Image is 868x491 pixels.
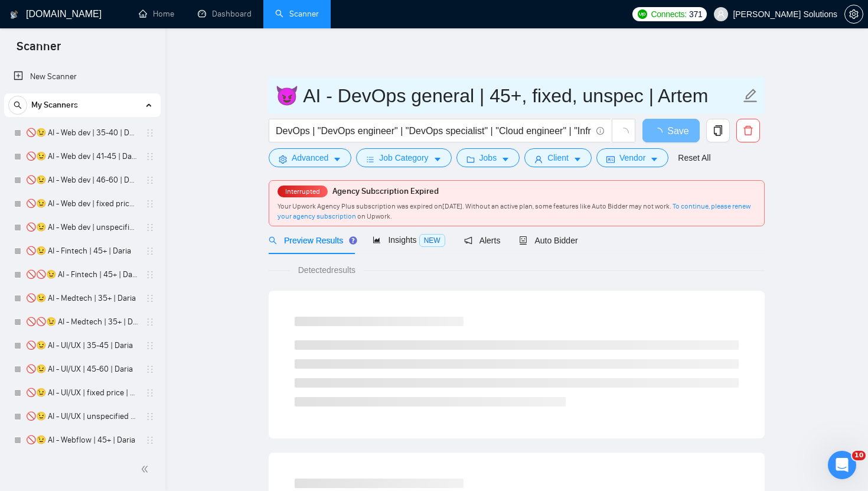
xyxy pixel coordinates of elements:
img: logo [10,5,18,24]
span: setting [279,155,287,164]
span: Insights [373,235,445,245]
span: Vendor [619,151,645,164]
a: Reset All [678,151,710,164]
a: 🚫😉 AI - Web dev | 41-45 | Daria [26,145,138,168]
span: holder [145,388,155,398]
span: notification [464,236,472,245]
span: holder [145,341,155,350]
span: Connects: [651,8,687,21]
span: Scanner [7,38,70,63]
span: Your Upwork Agency Plus subscription was expired on [DATE] . Without an active plan, some feature... [278,202,750,220]
span: 10 [852,451,866,460]
span: holder [145,223,155,232]
span: info-circle [596,127,604,135]
span: Job Category [379,151,428,164]
li: New Scanner [4,65,161,89]
span: copy [707,125,729,136]
iframe: Intercom live chat [828,451,856,479]
a: 🚫😉 AI - Fintech | 45+ | Daria [26,239,138,263]
span: caret-down [501,155,510,164]
a: 🚫🚫😉 AI - Fintech | 45+ | Daria [26,263,138,287]
span: robot [519,236,527,245]
span: holder [145,435,155,445]
button: folderJobscaret-down [456,148,520,167]
button: Save [642,119,700,142]
a: 🚫😉 AI - UI/UX | 45-60 | Daria [26,357,138,381]
span: holder [145,128,155,138]
span: area-chart [373,236,381,244]
img: upwork-logo.png [638,9,647,19]
span: caret-down [333,155,341,164]
span: search [269,236,277,245]
span: idcard [606,155,615,164]
a: 🚫😉 AI - Web dev | unspecified budget | Daria [26,216,138,239]
div: Tooltip anchor [348,235,358,246]
span: holder [145,365,155,374]
span: setting [845,9,863,19]
span: Client [547,151,569,164]
span: Jobs [479,151,497,164]
button: copy [706,119,730,142]
span: Preview Results [269,236,354,245]
span: Agency Subscription Expired [332,186,439,196]
button: userClientcaret-down [524,148,592,167]
span: loading [653,128,667,137]
a: dashboardDashboard [198,9,252,19]
span: Advanced [292,151,328,164]
span: user [717,10,725,18]
a: 🚫😉 AI - Web dev | fixed price | Daria [26,192,138,216]
span: holder [145,246,155,256]
a: 🚫😉 AI - UI/UX | 35-45 | Daria [26,334,138,357]
span: holder [145,317,155,327]
span: Detected results [290,264,364,277]
span: search [9,101,27,109]
a: 🚫😉 AI - Web dev | 35-40 | Daria [26,121,138,145]
span: delete [737,125,759,136]
button: search [8,96,27,115]
a: 🚫😉 AI - Web dev | 46-60 | Daria [26,168,138,192]
input: Search Freelance Jobs... [276,123,591,138]
span: Alerts [464,236,501,245]
span: double-left [141,463,152,475]
a: 🚫😉 AI - UI/UX | unspecified budget | Daria [26,405,138,428]
a: 🚫🚫😉 AI - Medtech | 35+ | Daria [26,310,138,334]
a: searchScanner [275,9,319,19]
span: Interrupted [282,187,324,196]
span: holder [145,294,155,303]
span: My Scanners [31,93,78,117]
span: 371 [689,8,702,21]
span: holder [145,199,155,209]
a: New Scanner [14,65,151,89]
button: idcardVendorcaret-down [596,148,668,167]
span: holder [145,152,155,161]
span: caret-down [650,155,658,164]
span: folder [466,155,475,164]
button: settingAdvancedcaret-down [269,148,351,167]
a: 🚫😉 AI - UI/UX | fixed price | Daria [26,381,138,405]
span: bars [366,155,374,164]
a: setting [844,9,863,19]
input: Scanner name... [275,81,740,110]
span: loading [618,128,629,138]
span: holder [145,175,155,185]
span: holder [145,412,155,421]
span: user [534,155,543,164]
span: Save [667,123,688,138]
a: homeHome [139,9,174,19]
button: barsJob Categorycaret-down [356,148,451,167]
span: Auto Bidder [519,236,577,245]
a: 🚫😉 AI - Medtech | 35+ | Daria [26,287,138,310]
span: caret-down [573,155,582,164]
span: NEW [419,234,445,247]
button: setting [844,5,863,24]
span: holder [145,270,155,279]
a: 🚫😉 AI - Webflow | 45+ | Daria [26,428,138,452]
button: delete [736,119,760,142]
span: edit [743,88,758,103]
span: caret-down [433,155,442,164]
